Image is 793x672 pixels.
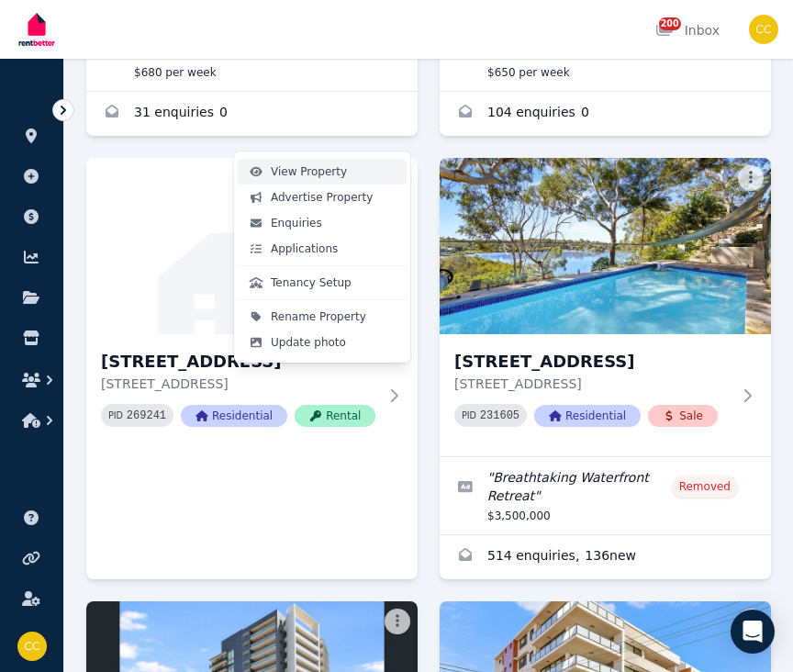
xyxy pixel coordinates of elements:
[271,241,338,256] span: Applications
[271,216,322,230] span: Enquiries
[271,190,373,205] span: Advertise Property
[271,335,346,350] span: Update photo
[271,164,347,179] span: View Property
[271,275,352,290] span: Tenancy Setup
[271,309,366,324] span: Rename Property
[234,151,410,363] div: More options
